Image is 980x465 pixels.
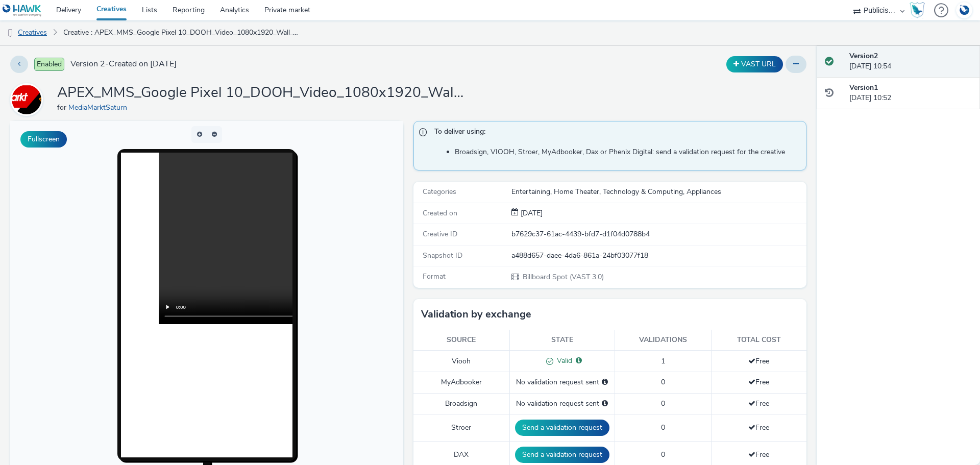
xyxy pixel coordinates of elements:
[68,103,131,112] a: MediaMarktSaturn
[10,94,47,104] a: MediaMarktSaturn
[20,131,67,148] button: Fullscreen
[849,51,972,72] div: [DATE] 10:54
[423,229,457,239] span: Creative ID
[515,447,609,463] button: Send a validation request
[711,330,806,351] th: Total cost
[910,2,925,18] img: Hawk Academy
[748,450,769,459] span: Free
[511,229,805,239] div: b7629c37-61ac-4439-bfd7-d1f04d0788b4
[57,103,68,112] span: for
[661,450,665,459] span: 0
[70,58,177,70] span: Version 2 - Created on [DATE]
[522,272,604,282] span: Billboard Spot (VAST 3.0)
[519,208,543,218] span: [DATE]
[423,272,446,281] span: Format
[661,423,665,432] span: 0
[726,56,783,72] button: VAST URL
[413,372,509,393] td: MyAdbooker
[748,399,769,408] span: Free
[602,399,608,409] div: Please select a deal below and click on Send to send a validation request to Broadsign.
[511,187,805,197] div: Entertaining, Home Theater, Technology & Computing, Appliances
[748,377,769,387] span: Free
[3,4,42,17] img: undefined Logo
[661,399,665,408] span: 0
[515,399,609,409] div: No validation request sent
[413,414,509,442] td: Stroer
[615,330,711,351] th: Validations
[12,85,41,114] img: MediaMarktSaturn
[423,208,457,218] span: Created on
[661,356,665,366] span: 1
[748,356,769,366] span: Free
[511,251,805,261] div: a488d657-daee-4da6-861a-24bf03077f18
[423,251,462,260] span: Snapshot ID
[849,51,878,61] strong: Version 2
[509,330,615,351] th: State
[413,330,509,351] th: Source
[34,58,64,71] span: Enabled
[515,377,609,387] div: No validation request sent
[455,147,801,157] li: Broadsign, VIOOH, Stroer, MyAdbooker, Dax or Phenix Digital: send a validation request for the cr...
[910,2,929,18] a: Hawk Academy
[553,356,572,365] span: Valid
[413,393,509,414] td: Broadsign
[421,307,531,322] h3: Validation by exchange
[5,28,15,38] img: dooh
[724,56,786,72] div: Duplicate the creative as a VAST URL
[849,83,972,104] div: [DATE] 10:52
[515,420,609,436] button: Send a validation request
[58,20,303,45] a: Creative : APEX_MMS_Google Pixel 10_DOOH_Video_1080x1920_Wall_V2
[519,208,543,218] div: Creation 29 August 2025, 10:52
[849,83,878,92] strong: Version 1
[413,351,509,372] td: Viooh
[748,423,769,432] span: Free
[434,127,796,140] span: To deliver using:
[57,83,465,103] h1: APEX_MMS_Google Pixel 10_DOOH_Video_1080x1920_Wall_V2
[602,377,608,387] div: Please select a deal below and click on Send to send a validation request to MyAdbooker.
[423,187,456,197] span: Categories
[661,377,665,387] span: 0
[957,2,972,19] img: Account DE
